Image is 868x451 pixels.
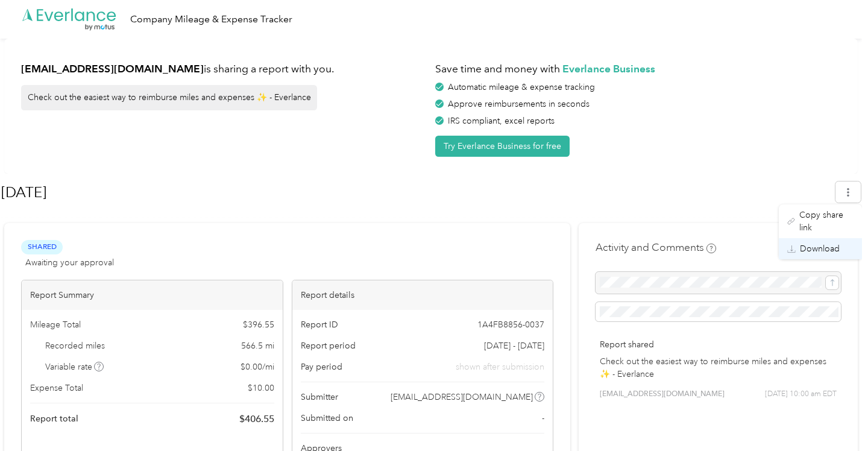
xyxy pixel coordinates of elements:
[799,209,854,234] span: Copy share link
[21,61,427,77] h1: is sharing a report with you.
[301,339,356,352] span: Report period
[562,62,655,75] strong: Everlance Business
[301,391,338,403] span: Submitter
[765,389,837,400] span: [DATE] 10:00 am EDT
[25,256,114,269] span: Awaiting your approval
[477,318,544,331] span: 1A4FB8856-0037
[248,382,274,394] span: $ 10.00
[130,12,292,27] div: Company Mileage & Expense Tracker
[600,389,725,400] span: [EMAIL_ADDRESS][DOMAIN_NAME]
[448,82,595,92] span: Automatic mileage & expense tracking
[45,361,104,373] span: Variable rate
[435,61,841,77] h1: Save time and money with
[596,240,716,255] h4: Activity and Comments
[800,242,840,255] span: Download
[391,391,533,403] span: [EMAIL_ADDRESS][DOMAIN_NAME]
[30,382,83,394] span: Expense Total
[22,280,283,310] div: Report Summary
[21,62,204,75] strong: [EMAIL_ADDRESS][DOMAIN_NAME]
[542,412,544,424] span: -
[448,116,555,126] span: IRS compliant, excel reports
[30,318,81,331] span: Mileage Total
[456,361,544,373] span: shown after submission
[45,339,105,352] span: Recorded miles
[600,355,837,380] p: Check out the easiest way to reimburse miles and expenses ✨ - Everlance
[600,338,837,351] p: Report shared
[484,339,544,352] span: [DATE] - [DATE]
[239,412,274,426] span: $ 406.55
[1,178,827,207] h1: Sep 2025
[292,280,553,310] div: Report details
[30,412,78,425] span: Report total
[448,99,590,109] span: Approve reimbursements in seconds
[301,361,342,373] span: Pay period
[301,318,338,331] span: Report ID
[301,412,353,424] span: Submitted on
[435,136,570,157] button: Try Everlance Business for free
[241,339,274,352] span: 566.5 mi
[21,240,63,254] span: Shared
[243,318,274,331] span: $ 396.55
[21,85,317,110] div: Check out the easiest way to reimburse miles and expenses ✨ - Everlance
[241,361,274,373] span: $ 0.00 / mi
